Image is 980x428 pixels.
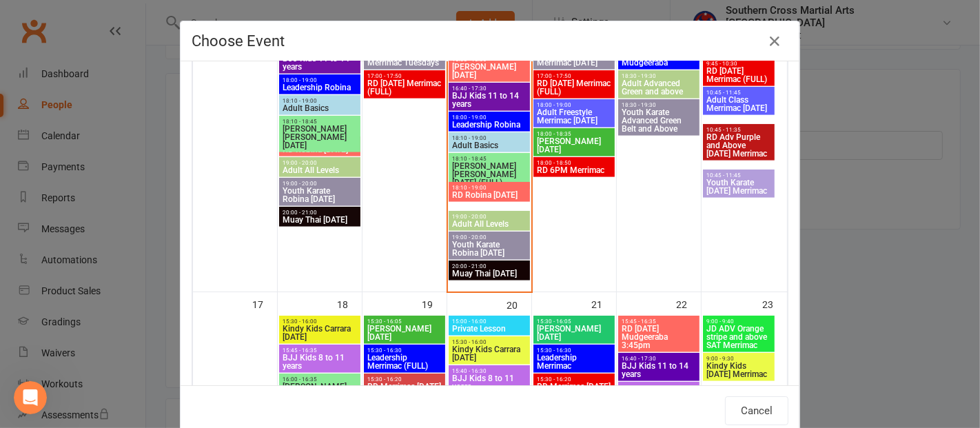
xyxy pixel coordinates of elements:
[65,323,76,334] button: Upload attachment
[536,50,612,67] span: Youth Karate Merrimac [DATE]
[536,108,612,125] span: Adult Freestyle Merrimac [DATE]
[764,30,786,52] button: Close
[451,325,527,333] span: Private Lesson
[706,318,773,325] span: 9:00 - 9:40
[43,323,54,334] button: Gif picker
[252,292,277,315] div: 17
[282,166,358,174] span: Adult All Levels
[621,108,697,133] span: Youth Karate Advanced Green Belt and Above
[9,6,35,32] button: go back
[282,160,358,166] span: 19:00 - 20:00
[706,362,773,378] span: Kindy Kids [DATE] Merrimac
[282,77,358,83] span: 18:00 - 19:00
[451,85,527,92] span: 16:40 - 17:30
[706,127,773,133] span: 10:45 - 11:35
[21,323,32,334] button: Emoji picker
[536,383,612,391] span: RD Merrimac [DATE]
[451,368,527,374] span: 15:40 - 16:30
[367,325,442,341] span: [PERSON_NAME] [DATE]
[282,187,358,203] span: Youth Karate Robina [DATE]
[706,61,773,67] span: 9:45 - 10:30
[536,354,612,370] span: Leadership Merrimac
[236,317,258,339] button: Send a message…
[282,383,358,399] span: [PERSON_NAME] [DATE]
[451,214,527,220] span: 19:00 - 20:00
[367,376,442,383] span: 15:30 - 16:20
[422,292,447,315] div: 19
[282,325,358,341] span: Kindy Kids Carrara [DATE]
[164,137,265,167] div: Here are 2 more
[536,137,612,154] span: [PERSON_NAME] [DATE]
[507,293,531,316] div: 20
[536,166,612,174] span: RD 6PM Merrimac
[85,191,254,202] a: [EMAIL_ADDRESS][DOMAIN_NAME]
[621,325,697,349] span: RD [DATE] Mudgeeraba 3:45pm
[67,7,80,17] h1: Jia
[367,347,442,354] span: 15:30 - 16:30
[451,339,527,345] span: 15:30 - 16:00
[282,181,358,187] span: 19:00 - 20:00
[536,347,612,354] span: 15:30 - 16:30
[451,63,527,79] span: [PERSON_NAME] [DATE]
[282,98,358,104] span: 18:10 - 19:00
[451,92,527,108] span: BJJ Kids 11 to 14 years
[11,28,265,137] div: Southern says…
[451,191,527,199] span: RD Robina [DATE]
[706,325,773,349] span: JD ADV Orange stripe and above SAT Merrimac
[50,28,265,126] div: OK It seems that it is just the one this morning a 0758 confirming her trail booking purchase was...
[451,234,527,241] span: 19:00 - 20:00
[282,104,358,112] span: Adult Basics
[706,133,773,158] span: RD Adv Purple and Above [DATE] Merrimac
[536,160,612,166] span: 18:00 - 18:50
[621,362,697,378] span: BJJ Kids 11 to 14 years
[451,263,527,269] span: 20:00 - 21:00
[451,135,527,141] span: 18:10 - 19:00
[762,292,787,315] div: 23
[282,354,358,370] span: BJJ Kids 8 to 11 years
[451,156,527,162] span: 18:10 - 18:45
[451,318,527,325] span: 15:00 - 16:00
[367,318,442,325] span: 15:30 - 16:05
[451,121,527,129] span: Leadership Robina
[621,318,697,325] span: 15:45 - 16:35
[282,54,358,71] span: BJJ Kids 11 to 14 years
[367,73,442,79] span: 17:00 - 17:50
[282,347,358,354] span: 15:45 - 16:35
[451,114,527,121] span: 18:00 - 19:00
[725,396,788,425] button: Cancel
[282,318,358,325] span: 15:30 - 16:00
[536,318,612,325] span: 15:30 - 16:05
[536,73,612,79] span: 17:00 - 17:50
[451,374,527,391] span: BJJ Kids 8 to 11 years
[11,236,265,255] div: [DATE]
[451,185,527,191] span: 18:10 - 19:00
[706,172,773,179] span: 10:45 - 11:45
[591,292,616,315] div: 21
[11,168,265,236] div: Southern says…
[706,179,773,195] span: Youth Karate [DATE] Merrimac
[621,385,697,391] span: 16:40 - 17:30
[85,177,254,188] a: [EMAIL_ADDRESS][DOMAIN_NAME]
[621,102,697,108] span: 18:30 - 19:30
[676,292,701,315] div: 22
[67,17,94,31] p: Active
[39,8,61,30] div: Profile image for Jia
[451,345,527,362] span: Kindy Kids Carrara [DATE]
[451,269,527,278] span: Muay Thai [DATE]
[282,83,358,92] span: Leadership Robina
[22,264,191,275] a: [EMAIL_ADDRESS][DOMAIN_NAME]
[337,292,362,315] div: 18
[536,79,612,96] span: RD [DATE] Merrimac (FULL)
[536,376,612,383] span: 15:30 - 16:20
[536,102,612,108] span: 18:00 - 19:00
[367,383,442,391] span: RD Merrimac [DATE]
[14,381,47,414] iframe: Intercom live chat
[282,125,358,150] span: [PERSON_NAME] [PERSON_NAME] [DATE]
[621,356,697,362] span: 16:40 - 17:30
[706,67,773,83] span: RD [DATE] Merrimac (FULL)
[621,79,697,96] span: Adult Advanced Green and above
[536,131,612,137] span: 18:00 - 18:35
[367,354,442,370] span: Leadership Merrimac (FULL)
[621,73,697,79] span: 18:30 - 19:30
[74,168,265,225] div: [EMAIL_ADDRESS][DOMAIN_NAME][EMAIL_ADDRESS][DOMAIN_NAME]​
